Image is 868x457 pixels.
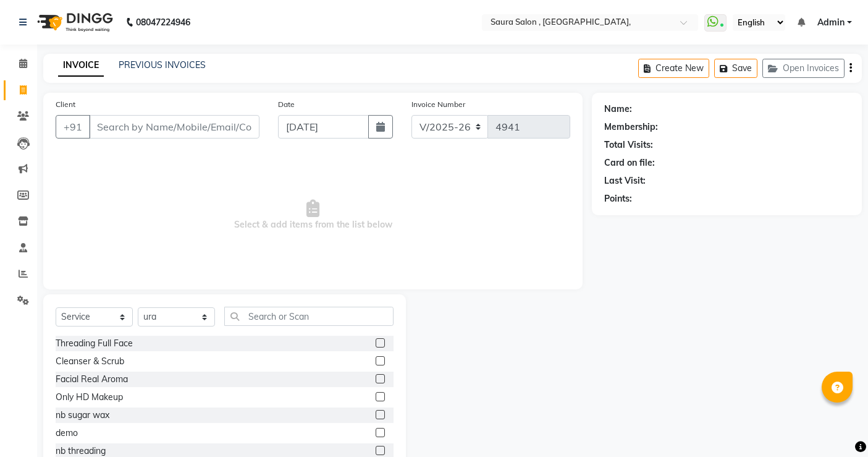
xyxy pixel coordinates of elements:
button: Open Invoices [762,59,845,78]
button: +91 [56,115,90,139]
div: Total Visits: [604,139,653,152]
input: Search or Scan [224,307,394,326]
label: Client [56,99,75,110]
div: Name: [604,103,632,116]
span: Admin [817,16,845,29]
div: Points: [604,192,632,205]
label: Invoice Number [411,99,465,110]
div: Facial Real Aroma [56,373,128,386]
input: Search by Name/Mobile/Email/Code [89,115,259,139]
a: PREVIOUS INVOICES [119,59,206,70]
img: logo [32,5,116,40]
div: Card on file: [604,156,655,169]
button: Save [714,59,757,78]
a: INVOICE [58,54,104,77]
div: Only HD Makeup [56,391,123,404]
label: Date [278,99,295,110]
div: demo [56,427,78,440]
iframe: chat widget [816,408,856,445]
div: Membership: [604,121,658,134]
div: nb sugar wax [56,409,109,422]
div: Cleanser & Scrub [56,355,124,368]
div: Threading Full Face [56,337,133,350]
span: Select & add items from the list below [56,153,570,277]
button: Create New [638,59,709,78]
div: Last Visit: [604,174,646,187]
b: 08047224946 [136,5,190,40]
